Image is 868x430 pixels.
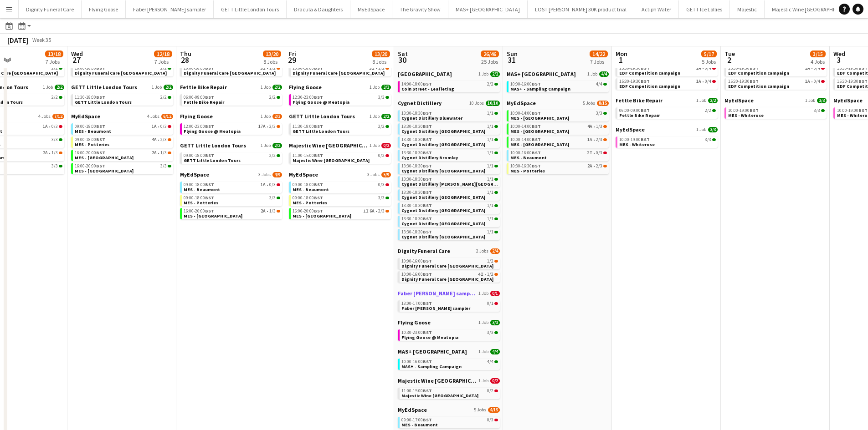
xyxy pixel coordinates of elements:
[152,124,157,129] span: 1A
[205,152,214,158] span: BST
[71,113,173,176] div: MyEdSpace4 Jobs6/1209:00-18:00BST1A•0/3MES - Beaumont09:00-18:00BST4A•2/3MES - Potteries16:00-20:...
[487,82,493,86] span: 2/2
[728,79,759,84] span: 15:30-19:30
[350,0,392,18] button: MyEdSpace
[152,151,157,155] span: 2A
[75,137,171,142] div: •
[619,107,716,118] a: 06:00-09:00BST2/2Fettle Bike Repair
[75,95,105,100] span: 11:30-18:00
[728,107,825,118] a: 10:00-19:00BST3/3MES - Whiterose
[401,142,485,147] span: Cygnet Distillery Bristol
[205,94,214,100] span: BST
[510,137,607,147] a: 10:00-14:00BST1A•2/3MES - [GEOGRAPHIC_DATA]
[96,150,105,156] span: BST
[448,0,528,18] button: MAS+ [GEOGRAPHIC_DATA]
[180,113,213,120] span: Flying Goose
[75,123,171,134] a: 09:00-18:00BST1A•0/3MES - Beaumont
[750,78,759,84] span: BST
[258,124,266,129] span: 17A
[401,86,454,92] span: Coin Street - Leafleting
[510,163,607,173] a: 10:30-16:30BST2A•2/3MES - Potteries
[152,85,162,90] span: 1 Job
[381,143,391,148] span: 0/2
[160,151,167,155] span: 1/3
[833,97,863,104] span: MyEdSpace
[184,157,241,163] span: GETT Little London Tours
[616,126,645,133] span: MyEdSpace
[507,100,609,176] div: MyEdSpace5 Jobs8/1510:00-14:00BST3/3MES - [GEOGRAPHIC_DATA]10:00-14:00BST4A•1/3MES - [GEOGRAPHIC_...
[619,66,716,71] div: •
[641,78,650,84] span: BST
[583,101,595,106] span: 5 Jobs
[398,100,442,106] span: Cygnet Distillery
[75,137,105,142] span: 09:00-18:00
[75,65,171,76] a: 10:00-16:00BST2/2Dignity Funeral Care [GEOGRAPHIC_DATA]
[401,163,498,173] a: 13:30-18:30BST1/1Cygnet Distillery [GEOGRAPHIC_DATA]
[507,100,536,106] span: MyEdSpace
[378,66,385,71] span: 1/2
[750,107,759,113] span: BST
[75,142,109,147] span: MES - Potteries
[184,124,280,129] div: •
[184,65,280,76] a: 10:00-16:00BST3I•1/2Dignity Funeral Care [GEOGRAPHIC_DATA]
[616,97,663,104] span: Fettle Bike Repair
[507,100,609,106] a: MyEdSpace5 Jobs8/15
[532,137,541,142] span: BST
[696,98,706,103] span: 1 Job
[705,79,711,84] span: 0/4
[401,115,462,121] span: Cygnet Distillery Bluewater
[293,124,323,129] span: 11:30-18:00
[596,137,602,142] span: 2/3
[510,155,547,161] span: MES - Beaumont
[260,66,266,71] span: 3I
[728,83,789,89] span: EDF Competition campaign
[532,81,541,87] span: BST
[641,137,650,142] span: BST
[160,95,167,100] span: 2/2
[728,108,759,113] span: 10:00-19:00
[184,124,214,129] span: 12:00-23:00
[398,71,500,100] div: [GEOGRAPHIC_DATA]1 Job2/214:00-18:00BST2/2Coin Street - Leafleting
[287,0,350,18] button: Dracula & Daughters
[510,115,569,121] span: MES - Birmingham City Centre
[314,152,323,158] span: BST
[814,79,820,84] span: 0/4
[487,111,493,116] span: 1/1
[510,142,569,147] span: MES - Southall High Street
[619,112,660,118] span: Fettle Bike Repair
[507,71,609,100] div: MAS+ [GEOGRAPHIC_DATA]1 Job4/410:00-16:00BST4/4MAS+ - Sampling Campaign
[597,101,609,106] span: 8/15
[269,153,276,158] span: 2/2
[423,137,432,142] span: BST
[510,81,607,91] a: 10:00-16:00BST4/4MAS+ - Sampling Campaign
[532,150,541,156] span: BST
[728,78,825,89] a: 15:30-19:30BST1A•0/4EDF Competition campaign
[510,124,607,129] div: •
[728,65,825,76] a: 15:30-19:30BST1A•0/4EDF Competition campaign
[616,41,718,97] div: EDF Energy3 Jobs0/1207:00-11:00BST2A•0/4EDF Competition campaign15:30-19:30BST1A•0/4EDF Competiti...
[293,128,349,134] span: GETT Little London Tours
[269,66,276,71] span: 1/2
[51,95,58,100] span: 2/2
[180,142,282,149] a: GETT Little London Tours1 Job2/2
[510,151,607,155] div: •
[532,110,541,116] span: BST
[55,85,64,90] span: 2/2
[401,110,498,121] a: 13:30-18:30BST1/1Cygnet Distillery Bluewater
[269,124,276,129] span: 2/3
[510,128,569,134] span: MES - Solihull Town Centre
[679,0,730,18] button: GETT Ice Lollies
[423,81,432,87] span: BST
[510,86,570,92] span: MAS+ - Sampling Campaign
[487,151,493,155] span: 1/1
[401,150,498,160] a: 13:30-18:30BST1/1Cygnet Distillery Bromley
[510,150,607,160] a: 10:00-16:00BST2I•0/3MES - Beaumont
[370,85,380,90] span: 1 Job
[696,127,706,132] span: 1 Job
[765,0,863,18] button: Majestic Wine [GEOGRAPHIC_DATA]
[728,66,759,71] span: 15:30-19:30
[314,123,323,129] span: BST
[490,71,500,77] span: 2/2
[696,79,701,84] span: 1A
[52,114,64,119] span: 7/12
